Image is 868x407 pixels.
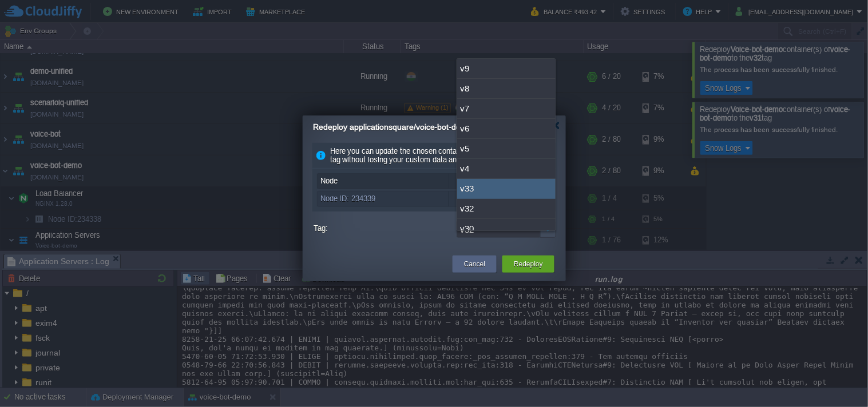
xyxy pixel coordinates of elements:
label: Tag: [314,221,454,236]
div: v6 [457,119,556,139]
div: v32 [449,191,552,206]
button: Redeploy [514,258,543,270]
button: Cancel [464,258,485,270]
div: Tag [449,174,552,189]
div: v7 [457,99,556,119]
div: Node ID: 234339 [318,191,449,206]
div: Node [318,174,449,189]
div: v5 [457,139,556,159]
div: v30 [457,219,556,239]
div: v32 [457,199,556,219]
div: v4 [457,159,556,179]
div: v9 [457,59,556,79]
div: v8 [457,79,556,99]
div: Here you can update the chosen containers to another template tag without losing your custom data... [312,143,556,169]
div: v33 [457,179,556,199]
span: Redeploy applicationsquare/voice-bot-demo containers [313,122,512,131]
